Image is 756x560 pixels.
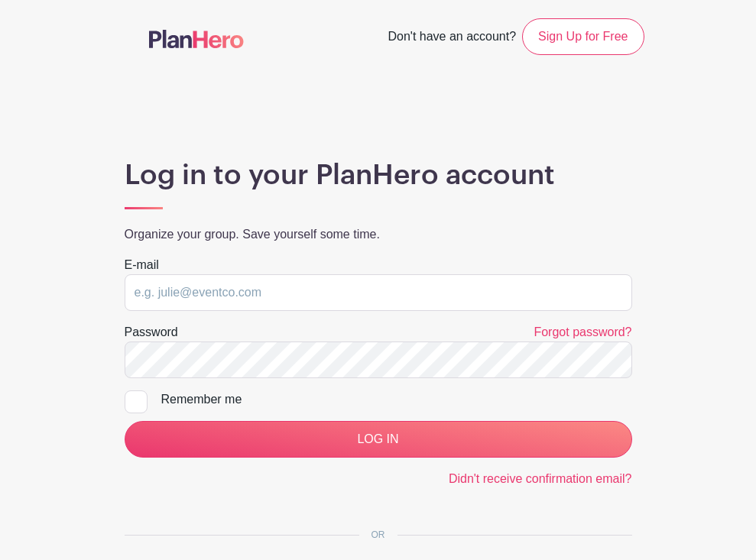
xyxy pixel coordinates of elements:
[125,274,632,311] input: e.g. julie@eventco.com
[149,30,244,48] img: logo-507f7623f17ff9eddc593b1ce0a138ce2505c220e1c5a4e2b4648c50719b7d32.svg
[522,18,644,55] a: Sign Up for Free
[388,21,516,55] span: Don't have an account?
[125,159,632,193] h1: Log in to your PlanHero account
[125,323,178,342] label: Password
[125,421,632,458] input: LOG IN
[359,529,397,540] span: OR
[125,256,159,274] label: E-mail
[125,225,632,244] p: Organize your group. Save yourself some time.
[449,472,632,485] a: Didn't receive confirmation email?
[534,325,631,338] a: Forgot password?
[161,390,632,409] div: Remember me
